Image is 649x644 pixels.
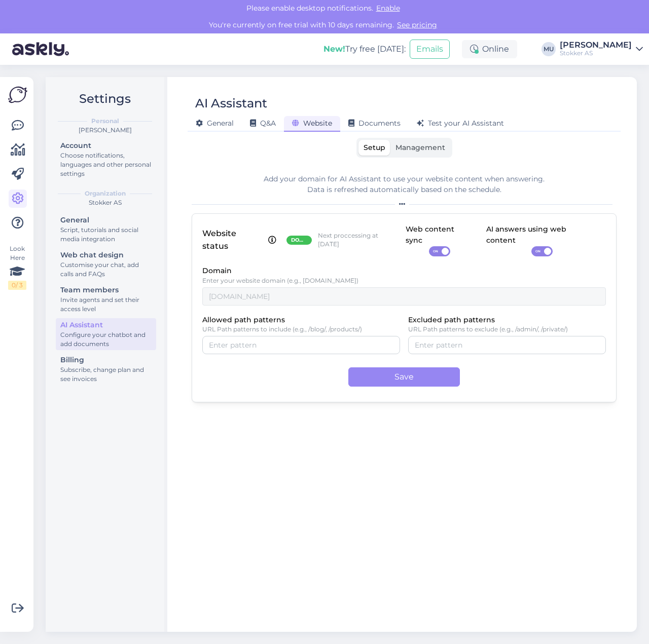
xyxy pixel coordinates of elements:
[292,119,332,128] span: Website
[410,40,450,59] button: Emails
[202,277,606,284] p: Enter your website domain (e.g., [DOMAIN_NAME])
[60,320,152,330] div: AI Assistant
[60,215,152,225] div: General
[560,49,632,57] div: Stokker AS
[318,232,401,249] p: Next proccessing at [DATE]
[60,295,152,314] div: Invite agents and set their access level
[364,143,385,152] span: Setup
[202,326,400,333] p: URL Path patterns to include (e.g., /blog/, /products/)
[209,339,393,350] input: Enter pattern
[91,117,119,126] b: Personal
[85,189,126,198] b: Organization
[250,119,276,128] span: Q&A
[486,224,598,246] div: AI answers using web content
[323,44,345,54] b: New!
[373,4,403,13] span: Enable
[202,287,606,306] input: example.com
[202,315,285,326] label: Allowed path patterns
[54,198,156,207] div: Stokker AS
[395,143,445,152] span: Management
[54,89,156,108] h2: Settings
[56,213,156,245] a: GeneralScript, tutorials and social media integration
[406,224,473,246] div: Web content sync
[56,318,156,350] a: AI AssistantConfigure your chatbot and add documents
[60,151,152,178] div: Choose notifications, languages and other personal settings
[8,244,26,290] div: Look Here
[56,139,156,180] a: AccountChoose notifications, languages and other personal settings
[60,250,152,260] div: Web chat design
[60,355,152,365] div: Billing
[348,119,401,128] span: Documents
[60,140,152,151] div: Account
[60,225,152,244] div: Script, tutorials and social media integration
[60,285,152,295] div: Team members
[560,41,632,49] div: [PERSON_NAME]
[56,283,156,315] a: Team membersInvite agents and set their access level
[60,330,152,349] div: Configure your chatbot and add documents
[408,326,606,333] p: URL Path patterns to exclude (e.g., /admin/, /private/)
[348,367,460,387] button: Save
[560,41,643,57] a: [PERSON_NAME]Stokker AS
[192,174,617,195] div: Add your domain for AI Assistant to use your website content when answering. Data is refreshed au...
[195,94,267,113] div: AI Assistant
[323,43,406,55] div: Try free [DATE]:
[408,315,495,326] label: Excluded path patterns
[394,20,440,29] a: See pricing
[8,85,27,104] img: Askly Logo
[542,42,556,56] div: MU
[54,126,156,135] div: [PERSON_NAME]
[60,365,152,384] div: Subscribe, change plan and see invoices
[56,353,156,385] a: BillingSubscribe, change plan and see invoices
[462,40,517,58] div: Online
[196,119,234,128] span: General
[429,247,442,256] span: ON
[8,281,26,290] div: 0 / 3
[202,266,232,277] label: Domain
[532,247,544,256] span: ON
[202,228,264,253] p: Website status
[56,248,156,280] a: Web chat designCustomise your chat, add calls and FAQs
[60,260,152,279] div: Customise your chat, add calls and FAQs
[415,339,599,350] input: Enter pattern
[417,119,504,128] span: Test your AI Assistant
[291,236,307,244] span: Done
